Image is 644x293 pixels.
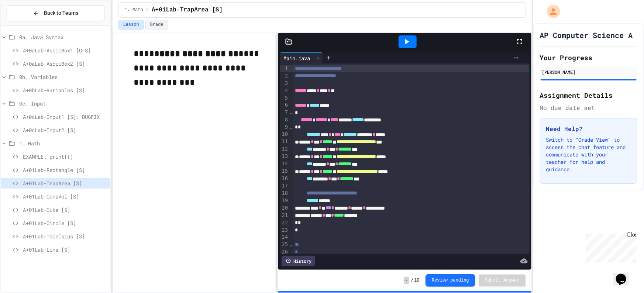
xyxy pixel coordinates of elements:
div: 15 [280,168,289,175]
span: EXAMPLE: printf() [23,153,107,161]
div: 20 [280,204,289,212]
span: A+01Lab-TrapArea [S] [23,179,107,187]
span: A+01Lab-TrapArea [S] [152,6,223,14]
div: 1 [280,65,289,72]
div: Chat with us now!Close [3,3,51,47]
span: A+0cLab-Input2 [S] [23,126,107,134]
span: A+0bLab-Variables [S] [23,86,107,94]
span: 10 [414,278,420,283]
span: / [146,7,149,13]
div: 22 [280,219,289,227]
div: 23 [280,227,289,234]
span: A+01Lab-Line [S] [23,246,107,254]
div: 25 [280,241,289,248]
span: Oc. Input [19,100,107,107]
div: 9 [280,124,289,131]
span: Submit Answer [485,278,520,283]
span: A+01Lab-ConeVol [S] [23,193,107,200]
h2: Your Progress [540,52,638,63]
iframe: chat widget [613,263,637,286]
span: 0b. Variables [19,73,107,81]
p: Switch to "Grade View" to access the chat feature and communicate with your teacher for help and ... [546,136,631,173]
span: A+0aLab-AsciiBox2 [S] [23,60,107,68]
div: 11 [280,138,289,145]
div: 5 [280,94,289,102]
div: 10 [280,131,289,138]
div: 21 [280,212,289,219]
div: 8 [280,116,289,124]
div: 24 [280,234,289,241]
span: Back to Teams [44,9,78,17]
div: 14 [280,160,289,168]
button: Submit Answer [479,275,526,286]
div: 13 [280,153,289,160]
button: Lesson [118,20,144,30]
span: Fold line [289,241,293,247]
div: My Account [539,3,562,20]
span: A+01Lab-ToCelsius [S] [23,232,107,240]
div: 19 [280,197,289,204]
div: No due date set [540,103,638,112]
div: History [282,256,315,266]
button: Back to Teams [7,5,104,21]
h3: Need Help? [546,124,631,133]
span: A+0aLab-AsciiBox1 [O-S] [23,46,107,54]
button: Grade [145,20,168,30]
span: A+01Lab-Rectangle [S] [23,166,107,174]
div: [PERSON_NAME] [542,69,636,75]
div: 12 [280,145,289,153]
div: 18 [280,190,289,197]
div: 26 [280,248,289,256]
div: 6 [280,101,289,109]
div: 17 [280,182,289,190]
h1: AP Computer Science A [540,30,633,40]
div: 7 [280,109,289,116]
h2: Assignment Details [540,90,638,100]
div: Main.java [280,54,314,62]
span: 0a. Java Syntax [19,33,107,41]
span: - [404,277,409,284]
div: 4 [280,87,289,94]
span: Fold line [289,124,293,130]
div: 16 [280,175,289,182]
span: Fold line [289,109,293,115]
div: 3 [280,80,289,87]
iframe: chat widget [583,231,637,263]
span: A+01Lab-Cube [S] [23,206,107,214]
div: 2 [280,72,289,80]
span: A+01Lab-Circle [S] [23,219,107,227]
button: Review pending [426,274,475,287]
span: / [411,278,413,283]
span: 1. Math [125,7,143,13]
span: A+0cLab-Input1 [S]: BUGFIX [23,113,107,121]
span: 1. Math [19,139,107,147]
div: Main.java [280,52,323,63]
